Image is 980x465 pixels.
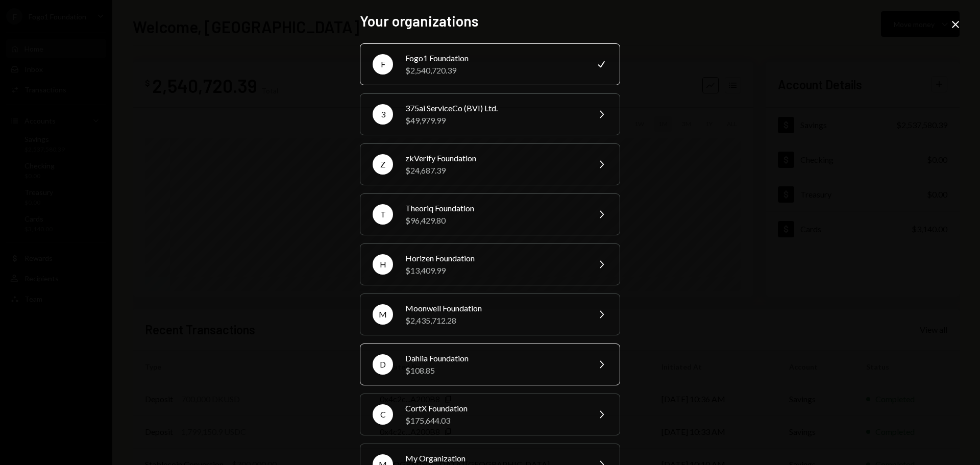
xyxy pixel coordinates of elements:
[360,143,620,185] button: ZzkVerify Foundation$24,687.39
[405,364,583,377] div: $108.85
[360,243,620,285] button: HHorizen Foundation$13,409.99
[405,352,583,364] div: Dahlia Foundation
[360,93,620,135] button: 3375ai ServiceCo (BVI) Ltd.$49,979.99
[405,302,583,314] div: Moonwell Foundation
[405,414,583,427] div: $175,644.03
[360,293,620,335] button: MMoonwell Foundation$2,435,712.28
[405,452,583,464] div: My Organization
[405,102,583,114] div: 375ai ServiceCo (BVI) Ltd.
[360,43,620,85] button: FFogo1 Foundation$2,540,720.39
[405,264,583,277] div: $13,409.99
[405,214,583,227] div: $96,429.80
[373,254,393,275] div: H
[405,52,583,64] div: Fogo1 Foundation
[373,204,393,225] div: T
[405,402,583,414] div: CortX Foundation
[360,344,620,385] button: DDahlia Foundation$108.85
[373,404,393,425] div: C
[360,11,620,31] h2: Your organizations
[360,394,620,435] button: CCortX Foundation$175,644.03
[373,104,393,125] div: 3
[405,314,583,327] div: $2,435,712.28
[405,64,583,77] div: $2,540,720.39
[405,114,583,127] div: $49,979.99
[405,252,583,264] div: Horizen Foundation
[373,354,393,375] div: D
[373,304,393,325] div: M
[373,154,393,175] div: Z
[405,164,583,177] div: $24,687.39
[405,152,583,164] div: zkVerify Foundation
[405,202,583,214] div: Theoriq Foundation
[373,54,393,75] div: F
[360,193,620,235] button: TTheoriq Foundation$96,429.80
